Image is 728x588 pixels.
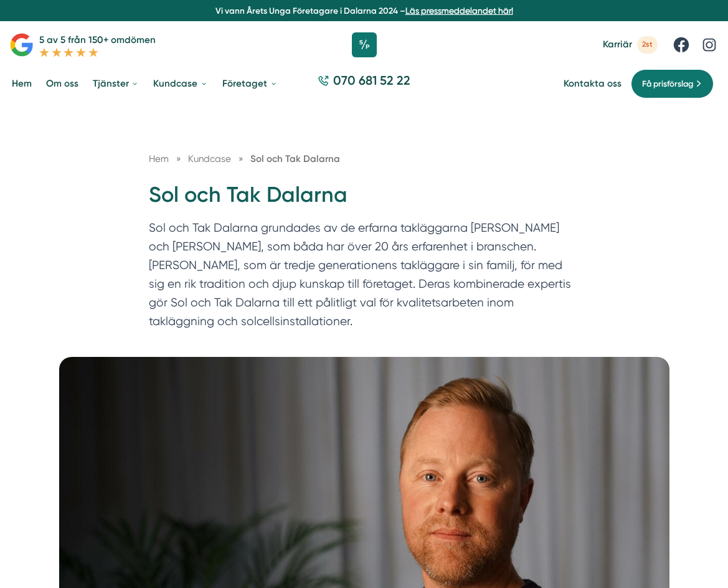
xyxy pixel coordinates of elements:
a: Om oss [44,69,81,100]
p: 5 av 5 från 150+ omdömen [39,32,156,47]
a: Få prisförslag [631,69,714,98]
span: 070 681 52 22 [333,72,410,90]
a: Tjänster [90,69,141,100]
span: Kundcase [188,153,231,164]
a: Karriär 2st [603,36,658,53]
span: Få prisförslag [642,77,693,90]
a: Sol och Tak Dalarna [250,153,340,164]
h1: Sol och Tak Dalarna [149,181,580,219]
span: » [239,151,243,166]
a: Kundcase [188,153,234,164]
p: Sol och Tak Dalarna grundades av de erfarna takläggarna [PERSON_NAME] och [PERSON_NAME], som båda... [149,219,580,336]
a: Hem [149,153,169,164]
nav: Breadcrumb [149,151,580,166]
a: 070 681 52 22 [313,72,415,96]
span: » [176,151,181,166]
a: Kontakta oss [564,78,622,90]
a: Företaget [220,69,280,100]
span: 2st [637,36,658,53]
a: Läs pressmeddelandet här! [405,6,513,16]
p: Vi vann Årets Unga Företagare i Dalarna 2024 – [5,5,724,17]
a: Hem [9,69,34,100]
span: Karriär [603,39,632,50]
a: Kundcase [151,69,210,100]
